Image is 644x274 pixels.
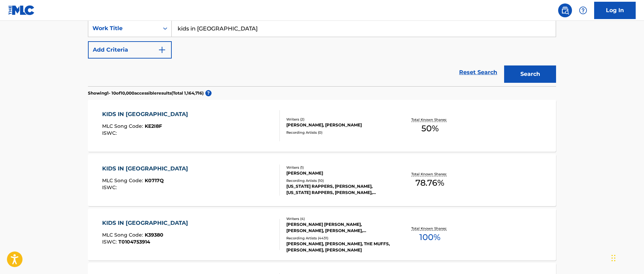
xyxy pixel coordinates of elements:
[118,239,150,245] span: T0104753914
[102,165,191,173] div: KIDS IN [GEOGRAPHIC_DATA]
[609,241,644,274] iframe: Chat Widget
[421,122,439,135] span: 50 %
[576,3,590,17] div: Help
[88,154,556,206] a: KIDS IN [GEOGRAPHIC_DATA]MLC Song Code:K0717QISWC:Writers (1)[PERSON_NAME]Recording Artists (10)[...
[579,6,587,15] img: help
[286,183,391,196] div: [US_STATE] RAPPERS, [PERSON_NAME], [US_STATE] RAPPERS, [PERSON_NAME], [PERSON_NAME]
[411,226,448,231] p: Total Known Shares:
[561,6,569,15] img: search
[286,236,391,241] div: Recording Artists ( 4431 )
[102,184,118,191] span: ISWC :
[88,20,556,86] form: Search Form
[88,209,556,260] a: KIDS IN [GEOGRAPHIC_DATA]MLC Song Code:K39380ISWC:T0104753914Writers (4)[PERSON_NAME] [PERSON_NAM...
[205,90,212,96] span: ?
[286,178,391,183] div: Recording Artists ( 10 )
[419,231,440,244] span: 100 %
[102,239,118,245] span: ISWC :
[504,65,556,83] button: Search
[88,41,172,59] button: Add Criteria
[456,65,501,80] a: Reset Search
[286,117,391,122] div: Writers ( 2 )
[102,232,145,238] span: MLC Song Code :
[286,221,391,234] div: [PERSON_NAME] [PERSON_NAME], [PERSON_NAME], [PERSON_NAME], [PERSON_NAME]
[411,117,448,122] p: Total Known Shares:
[411,171,448,177] p: Total Known Shares:
[286,216,391,221] div: Writers ( 4 )
[286,241,391,253] div: [PERSON_NAME], [PERSON_NAME], THE MUFFS, [PERSON_NAME], [PERSON_NAME]
[102,177,145,184] span: MLC Song Code :
[286,165,391,170] div: Writers ( 1 )
[611,248,616,268] div: Drag
[594,2,636,19] a: Log In
[88,100,556,152] a: KIDS IN [GEOGRAPHIC_DATA]MLC Song Code:KE2I8FISWC:Writers (2)[PERSON_NAME], [PERSON_NAME]Recordin...
[102,110,191,118] div: KIDS IN [GEOGRAPHIC_DATA]
[102,123,145,129] span: MLC Song Code :
[102,219,191,227] div: KIDS IN [GEOGRAPHIC_DATA]
[558,3,572,17] a: Public Search
[88,90,204,96] p: Showing 1 - 10 of 10,000 accessible results (Total 1,164,716 )
[8,5,35,15] img: MLC Logo
[286,170,391,176] div: [PERSON_NAME]
[145,123,162,129] span: KE2I8F
[158,46,166,54] img: 9d2ae6d4665cec9f34b9.svg
[286,122,391,128] div: [PERSON_NAME], [PERSON_NAME]
[286,130,391,135] div: Recording Artists ( 0 )
[102,130,118,136] span: ISWC :
[92,24,155,33] div: Work Title
[145,177,164,184] span: K0717Q
[415,177,444,189] span: 78.76 %
[145,232,163,238] span: K39380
